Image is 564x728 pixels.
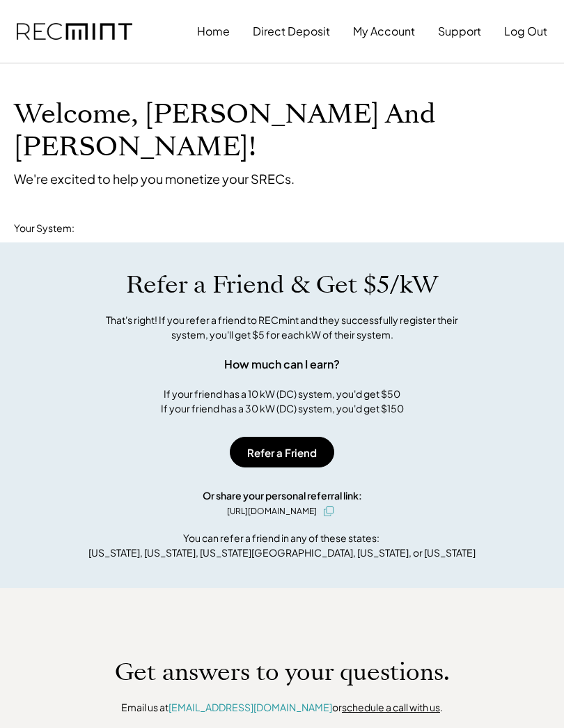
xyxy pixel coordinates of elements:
div: We're excited to help you monetize your SRECs. [14,171,295,187]
div: Or share your personal referral link: [203,488,362,503]
div: That's right! If you refer a friend to RECmint and they successfully register their system, you'l... [91,313,473,342]
a: schedule a call with us [342,701,440,713]
h1: Refer a Friend & Get $5/kW [126,270,438,300]
div: Email us at or . [121,701,443,715]
button: Log Out [504,17,547,45]
button: Home [197,17,230,45]
h1: Welcome, [PERSON_NAME] And [PERSON_NAME]! [14,98,550,164]
div: If your friend has a 10 kW (DC) system, you'd get $50 If your friend has a 30 kW (DC) system, you... [161,387,404,416]
div: You can refer a friend in any of these states: [US_STATE], [US_STATE], [US_STATE][GEOGRAPHIC_DATA... [88,531,476,560]
a: [EMAIL_ADDRESS][DOMAIN_NAME] [169,701,332,713]
button: My Account [353,17,415,45]
button: Direct Deposit [253,17,330,45]
div: Your System: [14,222,75,235]
button: Support [438,17,481,45]
div: [URL][DOMAIN_NAME] [227,505,317,518]
div: How much can I earn? [224,356,340,373]
button: click to copy [320,503,337,520]
button: Refer a Friend [230,437,334,467]
img: recmint-logotype%403x.png [17,23,132,40]
h1: Get answers to your questions. [115,658,450,687]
